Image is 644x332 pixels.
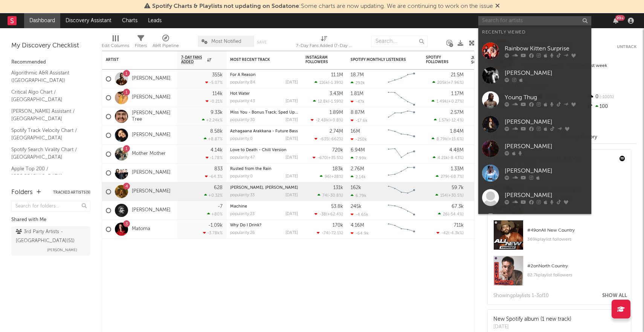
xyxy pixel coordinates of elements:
[527,226,625,235] div: # 49 on All New Country
[478,210,591,234] a: [PERSON_NAME]
[203,230,223,235] div: -3.78k %
[305,55,332,64] div: Instagram Followers
[478,16,591,26] input: Search for artists
[330,137,342,141] span: -662 %
[505,166,588,175] div: [PERSON_NAME]
[11,58,90,67] div: Recommended
[333,223,343,228] div: 170k
[211,148,223,153] div: 4.14k
[285,137,298,141] div: [DATE]
[441,231,448,235] span: -42
[317,156,327,160] span: -670
[230,99,255,103] div: popularity: 43
[202,118,223,123] div: +2.24k %
[317,230,343,235] div: ( )
[135,41,147,50] div: Filters
[132,151,166,157] a: Mother Mother
[11,88,83,103] a: Critical Algo Chart / [GEOGRAPHIC_DATA]
[316,118,328,123] span: -2.48k
[214,185,223,190] div: 628
[230,205,298,209] div: Machine
[478,161,591,185] a: [PERSON_NAME]
[230,167,272,171] a: Rusted from the Rain
[478,39,591,63] a: Rainbow Kitten Surprise
[285,174,298,179] div: [DATE]
[351,58,407,62] div: Spotify Monthly Listeners
[152,3,299,9] span: Spotify Charts & Playlists not updating on Sodatone
[16,227,84,246] div: 3rd Party Artists - [GEOGRAPHIC_DATA] ( 51 )
[285,80,298,85] div: [DATE]
[437,81,447,85] span: 205k
[330,129,343,134] div: 2.74M
[319,212,326,217] span: -38
[206,155,223,160] div: -1.78 %
[132,94,171,101] a: [PERSON_NAME]
[230,148,298,152] div: Love to Death - Chill Version
[351,129,360,134] div: 16M
[617,43,636,51] button: Untrack
[451,91,464,96] div: 1.17M
[527,262,625,271] div: # 2 on North Country
[471,131,501,140] div: 72.3
[230,148,287,152] a: Love to Death - Chill Version
[351,223,364,228] div: 4.16M
[322,231,328,235] span: -74
[478,88,591,112] a: Young Thug
[488,256,631,291] a: #2onNorth Country82.7kplaylist followers
[327,212,342,217] span: +62.4 %
[318,100,328,104] span: 12.8k
[11,69,83,84] a: Algorithmic A&R Assistant ([GEOGRAPHIC_DATA])
[385,145,418,164] svg: Chart title
[351,156,366,161] div: 7.99k
[314,80,343,85] div: ( )
[385,107,418,126] svg: Chart title
[505,142,588,151] div: [PERSON_NAME]
[598,95,614,99] span: -100 %
[230,223,261,227] a: Why Do I Drink?
[230,111,298,115] div: Miss You - Bonus Track; Sped Up Version
[218,204,223,209] div: -7
[132,207,171,214] a: [PERSON_NAME]
[436,174,464,179] div: ( )
[230,92,250,96] a: Hot Water
[331,73,343,77] div: 11.1M
[615,15,625,21] div: 99 +
[471,225,501,234] div: 20.2
[351,148,365,153] div: 6.94M
[482,28,588,37] div: Recently Viewed
[11,226,90,256] a: 3rd Party Artists - [GEOGRAPHIC_DATA](51)[PERSON_NAME]
[230,205,247,209] a: Machine
[11,146,83,161] a: Spotify Search Virality Chart / [GEOGRAPHIC_DATA]
[333,185,343,190] div: 131k
[586,92,636,102] div: 0
[230,174,253,179] div: popularity: 0
[433,155,464,160] div: ( )
[314,136,343,141] div: ( )
[230,80,255,85] div: popularity: 84
[493,291,549,300] div: Showing playlist s 1- 3 of 10
[208,223,223,228] div: -1.09k
[333,167,343,171] div: 183k
[449,212,462,217] span: -54.4 %
[230,186,298,190] div: Jessica, Jezebel
[527,235,625,244] div: 369k playlist followers
[505,68,588,77] div: [PERSON_NAME]
[330,118,342,123] span: +0.8 %
[351,80,365,85] div: 292k
[351,185,361,190] div: 162k
[311,118,343,123] div: ( )
[153,41,179,50] div: A&R Pipeline
[102,41,129,50] div: Edit Columns
[450,129,464,134] div: 1.84M
[257,40,267,44] button: Save
[443,212,448,217] span: 26
[351,110,365,115] div: 8.87M
[319,81,328,85] span: 116k
[471,93,501,102] div: 41.9
[505,93,588,102] div: Young Thug
[322,194,327,198] span: 74
[230,129,298,133] a: Azhagaana Arakkana - Future Bass
[207,212,223,217] div: +80 %
[438,212,464,217] div: ( )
